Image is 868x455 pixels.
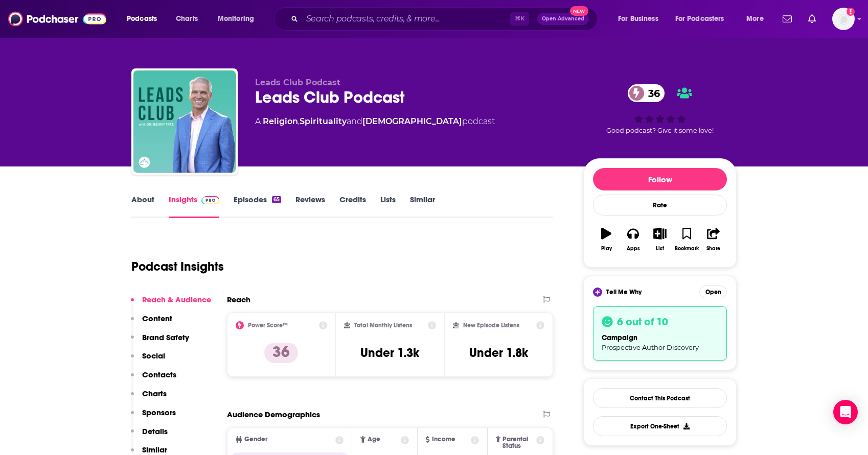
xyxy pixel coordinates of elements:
[606,127,714,134] span: Good podcast? Give it some love!
[593,416,727,436] button: Export One-Sheet
[131,351,165,370] button: Social
[779,10,796,28] a: Show notifications dropdown
[502,436,534,449] span: Parental Status
[360,345,419,361] h3: Under 1.3k
[142,370,176,379] p: Contacts
[302,11,510,27] input: Search podcasts, credits, & more...
[617,315,668,328] h3: 6 out of 10
[127,12,157,26] span: Podcasts
[133,70,236,173] img: Leads Club Podcast
[675,246,699,252] div: Bookmark
[169,195,219,218] a: InsightsPodchaser Pro
[218,12,254,26] span: Monitoring
[542,16,584,21] span: Open Advanced
[746,12,764,26] span: More
[620,221,646,258] button: Apps
[618,12,658,26] span: For Business
[537,13,589,25] button: Open AdvancedNew
[570,6,588,16] span: New
[142,332,189,342] p: Brand Safety
[131,389,167,408] button: Charts
[142,445,167,454] p: Similar
[264,343,298,363] p: 36
[602,343,699,351] span: Prospective Author Discovery
[120,11,170,27] button: open menu
[833,400,858,424] div: Open Intercom Messenger
[583,78,737,141] div: 36Good podcast? Give it some love!
[234,195,281,218] a: Episodes65
[611,11,671,27] button: open menu
[832,8,855,30] img: User Profile
[601,246,612,252] div: Play
[201,196,219,204] img: Podchaser Pro
[131,314,172,332] button: Content
[510,12,529,26] span: ⌘ K
[739,11,776,27] button: open menu
[244,436,267,443] span: Gender
[602,333,637,342] span: campaign
[131,295,211,314] button: Reach & Audience
[706,246,720,252] div: Share
[248,322,288,329] h2: Power Score™
[142,408,176,417] p: Sponsors
[656,246,664,252] div: List
[606,288,642,296] span: Tell Me Why
[669,11,739,27] button: open menu
[700,221,727,258] button: Share
[832,8,855,30] span: Logged in as anori
[272,196,281,203] div: 65
[211,11,267,27] button: open menu
[255,78,340,87] span: Leads Club Podcast
[142,426,168,436] p: Details
[131,259,224,274] h1: Podcast Insights
[593,195,727,215] div: Rate
[627,246,640,252] div: Apps
[432,436,455,443] span: Income
[176,12,198,26] span: Charts
[255,115,495,128] div: A podcast
[142,351,165,361] p: Social
[638,84,665,102] span: 36
[410,195,435,218] a: Similar
[673,221,700,258] button: Bookmark
[131,426,168,445] button: Details
[380,195,396,218] a: Lists
[469,345,528,361] h3: Under 1.8k
[593,221,620,258] button: Play
[675,12,724,26] span: For Podcasters
[227,295,250,304] h2: Reach
[284,7,607,31] div: Search podcasts, credits, & more...
[699,285,727,298] button: Open
[362,116,462,126] a: [DEMOGRAPHIC_DATA]
[832,8,855,30] button: Show profile menu
[131,408,176,426] button: Sponsors
[354,322,412,329] h2: Total Monthly Listens
[142,389,167,398] p: Charts
[295,195,325,218] a: Reviews
[227,410,320,419] h2: Audience Demographics
[298,116,300,126] span: ,
[142,314,172,323] p: Content
[804,10,820,28] a: Show notifications dropdown
[847,8,855,16] svg: Add a profile image
[463,322,519,329] h2: New Episode Listens
[347,116,362,126] span: and
[263,116,298,126] a: Religion
[628,84,665,102] a: 36
[131,195,154,218] a: About
[142,295,211,304] p: Reach & Audience
[131,370,176,389] button: Contacts
[300,116,347,126] a: Spirituality
[647,221,673,258] button: List
[131,332,189,351] button: Brand Safety
[169,11,204,27] a: Charts
[8,9,106,29] img: Podchaser - Follow, Share and Rate Podcasts
[339,195,366,218] a: Credits
[368,436,380,443] span: Age
[595,289,601,295] img: tell me why sparkle
[593,388,727,408] a: Contact This Podcast
[593,168,727,190] button: Follow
